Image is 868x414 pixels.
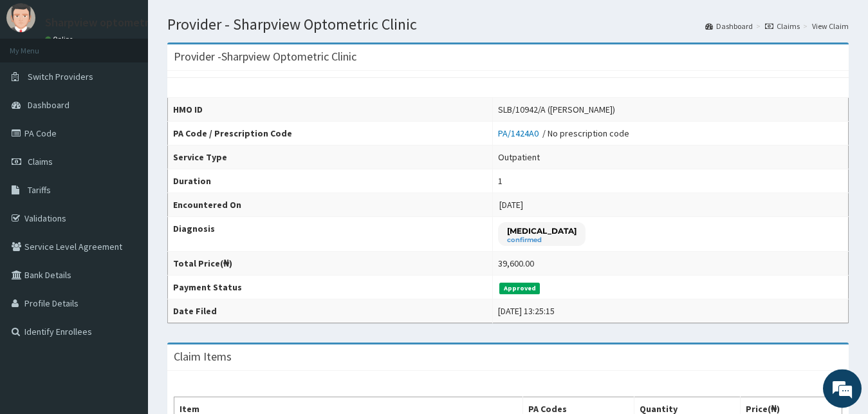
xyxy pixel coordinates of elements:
div: / No prescription code [498,127,629,140]
th: Duration [168,169,493,193]
div: 1 [498,174,503,187]
a: View Claim [812,21,849,32]
th: Total Price(₦) [168,252,493,276]
span: Dashboard [28,99,69,111]
a: Online [45,35,76,44]
th: PA Code / Prescription Code [168,122,493,146]
th: HMO ID [168,98,493,122]
a: PA/1424A0 [498,127,542,139]
th: Payment Status [168,276,493,299]
img: User Image [6,3,35,32]
div: SLB/10942/A ([PERSON_NAME]) [498,103,615,116]
div: 39,600.00 [498,257,534,270]
p: [MEDICAL_DATA] [507,225,577,236]
a: Dashboard [705,21,753,32]
span: [DATE] [499,199,523,211]
div: [DATE] 13:25:15 [498,305,555,317]
h3: Provider - Sharpview Optometric Clinic [174,51,356,62]
div: Outpatient [498,151,540,164]
th: Diagnosis [168,217,493,252]
th: Encountered On [168,193,493,217]
small: confirmed [507,237,577,243]
p: Sharpview optometric Clinic [45,17,187,28]
a: Claims [765,21,800,32]
h1: Provider - Sharpview Optometric Clinic [167,16,849,33]
span: Switch Providers [28,71,93,82]
span: Claims [28,156,53,167]
h3: Claim Items [174,351,232,362]
span: Approved [499,283,540,294]
th: Date Filed [168,299,493,323]
span: Tariffs [28,184,51,196]
th: Service Type [168,146,493,169]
